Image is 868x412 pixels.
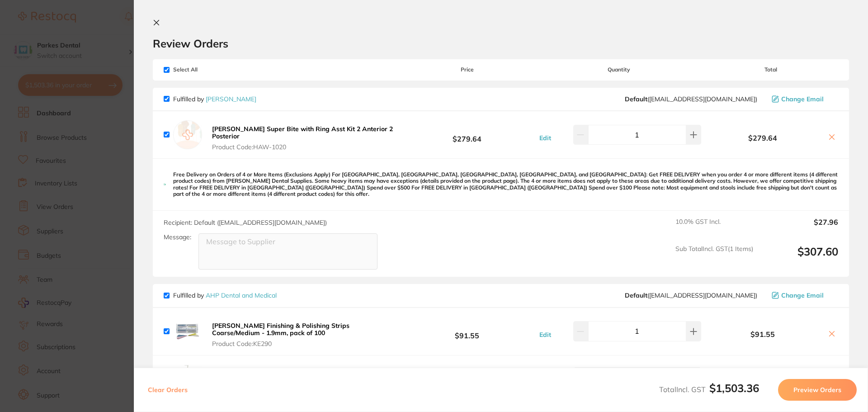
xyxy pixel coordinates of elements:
button: Change Email [769,95,838,103]
button: Edit [537,331,554,339]
b: $91.55 [400,323,534,340]
a: AHP Dental and Medical [206,291,277,299]
b: Default [625,291,647,299]
img: empty.jpg [173,120,202,149]
span: Select All [164,66,254,73]
span: Change Email [781,292,824,299]
span: save@adamdental.com.au [625,95,757,103]
span: Total [703,66,838,73]
span: Change Email [781,95,824,103]
a: [PERSON_NAME] [206,95,256,103]
button: Preview Orders [778,379,857,401]
span: Product Code: HAW-1020 [212,143,397,151]
span: orders@ahpdentalmedical.com.au [625,292,757,299]
span: Total Incl. GST [659,385,759,394]
b: $279.64 [703,134,822,142]
p: Free Delivery on Orders of 4 or More Items (Exclusions Apply) For [GEOGRAPHIC_DATA], [GEOGRAPHIC_... [173,171,838,198]
label: Message: [164,233,191,241]
button: [PERSON_NAME] Finishing & Polishing Strips Coarse/Medium - 1.9mm, pack of 100 Product Code:KE290 [209,322,400,348]
span: 10.0 % GST Incl. [675,218,753,238]
button: [PERSON_NAME] Super Bite with Ring Asst Kit 2 Anterior 2 Posterior Product Code:HAW-1020 [209,125,400,151]
span: Sub Total Incl. GST ( 1 Items) [675,245,753,270]
b: Default [625,95,647,103]
p: Fulfilled by [173,95,256,103]
button: Clear Orders [145,379,190,401]
b: [PERSON_NAME] Finishing & Polishing Strips Coarse/Medium - 1.9mm, pack of 100 [212,322,349,337]
b: [PERSON_NAME] Super Bite with Ring Asst Kit 2 Anterior 2 Posterior [212,125,393,140]
output: $27.96 [760,218,838,238]
h2: Review Orders [153,37,849,50]
span: Recipient: Default ( [EMAIL_ADDRESS][DOMAIN_NAME] ) [164,218,327,227]
output: $307.60 [760,245,838,270]
p: Fulfilled by [173,292,277,299]
b: $1,503.36 [709,381,759,395]
span: Quantity [535,66,703,73]
img: cnR1NnU4MA [173,363,202,392]
img: bDgwNTU1Yg [173,317,202,346]
button: Edit [537,134,554,142]
b: $91.55 [703,330,822,338]
span: Product Code: KE290 [212,340,397,347]
span: Price [400,66,534,73]
b: $279.64 [400,126,534,143]
button: Change Email [769,291,838,299]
